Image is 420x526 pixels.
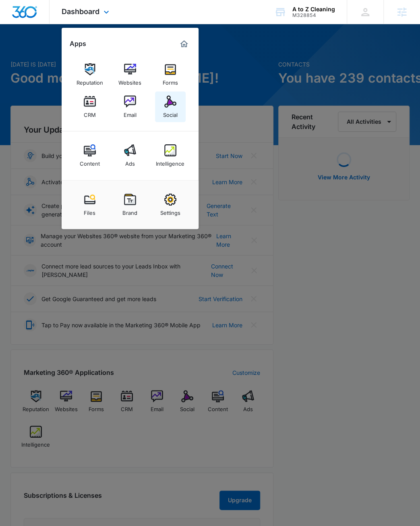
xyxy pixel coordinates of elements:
[115,140,145,171] a: Ads
[115,91,145,122] a: Email
[292,6,335,12] div: account name
[74,91,105,122] a: CRM
[163,75,178,86] div: Forms
[77,75,103,86] div: Reputation
[84,108,96,118] div: CRM
[155,140,186,171] a: Intelligence
[115,59,145,90] a: Websites
[156,156,184,167] div: Intelligence
[115,189,145,220] a: Brand
[125,156,135,167] div: Ads
[62,7,99,16] span: Dashboard
[292,12,335,18] div: account id
[163,108,178,118] div: Social
[160,206,180,216] div: Settings
[80,156,100,167] div: Content
[70,40,86,48] h2: Apps
[155,189,186,220] a: Settings
[122,206,137,216] div: Brand
[84,206,95,216] div: Files
[74,140,105,171] a: Content
[155,59,186,90] a: Forms
[118,75,141,86] div: Websites
[74,59,105,90] a: Reputation
[124,108,137,118] div: Email
[178,37,190,50] a: Marketing 360® Dashboard
[155,91,186,122] a: Social
[74,189,105,220] a: Files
